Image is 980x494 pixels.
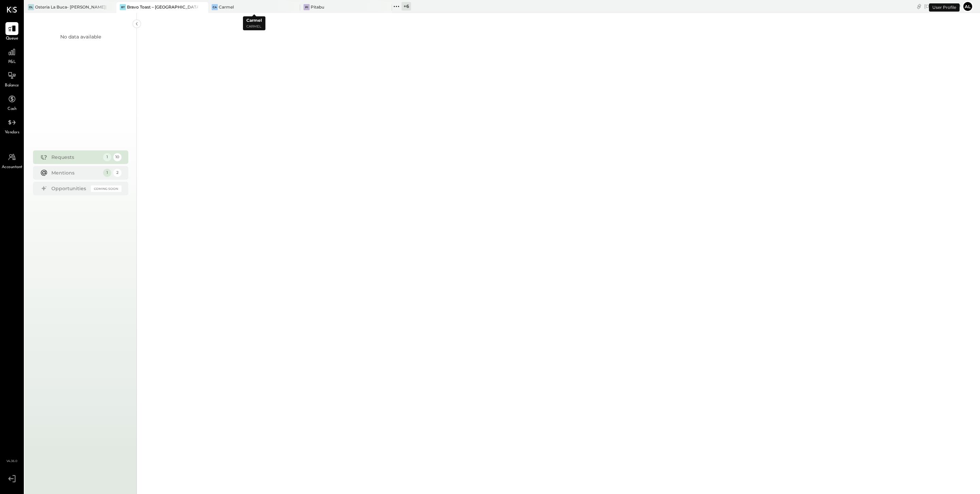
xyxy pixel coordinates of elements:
div: Pi [304,4,310,10]
span: Queue [6,36,18,42]
div: Ca [212,4,218,10]
span: P&L [8,59,16,65]
a: Accountant [0,151,23,170]
div: BT [120,4,126,10]
a: Queue [0,22,23,42]
div: Osteria La Buca- [PERSON_NAME][GEOGRAPHIC_DATA] [35,4,106,10]
div: 1 [103,169,111,177]
span: Vendors [5,130,19,136]
div: [DATE] [924,3,961,10]
a: Cash [0,93,23,112]
div: OL [28,4,34,10]
div: User Profile [929,3,960,12]
div: Coming Soon [91,185,121,192]
div: Mentions [51,169,100,176]
div: 1 [103,153,111,161]
div: Opportunities [51,185,87,192]
a: Vendors [0,116,23,136]
div: 2 [113,169,121,177]
div: Pitabu [311,4,324,10]
div: copy link [916,3,922,10]
div: No data available [60,33,101,40]
b: Carmel [246,18,262,23]
div: 10 [113,153,121,161]
a: Balance [0,69,23,89]
div: + 6 [402,2,411,11]
button: Al [962,1,973,12]
a: P&L [0,46,23,65]
p: Carmel [246,24,262,30]
div: Carmel [219,4,234,10]
span: Cash [7,106,16,112]
span: Balance [5,83,19,89]
div: Requests [51,154,100,161]
span: Accountant [2,164,22,170]
div: Bravo Toast – [GEOGRAPHIC_DATA] [127,4,198,10]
